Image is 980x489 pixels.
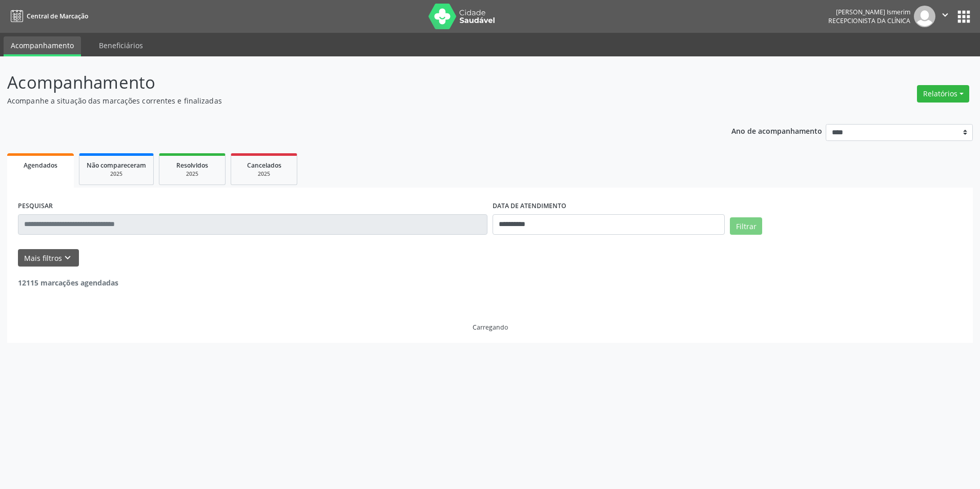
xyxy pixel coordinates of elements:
label: DATA DE ATENDIMENTO [493,198,566,214]
span: Central de Marcação [27,12,88,21]
div: 2025 [238,170,290,178]
div: 2025 [87,170,146,178]
p: Acompanhe a situação das marcações correntes e finalizadas [7,95,683,106]
button: Relatórios [917,85,969,103]
div: [PERSON_NAME] Ismerim [828,8,910,16]
span: Não compareceram [87,161,146,170]
button:  [935,6,955,27]
button: Mais filtroskeyboard_arrow_down [18,249,79,267]
span: Recepcionista da clínica [828,16,910,25]
button: Filtrar [730,217,762,235]
i:  [940,9,951,21]
a: Acompanhamento [4,36,81,56]
i: keyboard_arrow_down [62,252,73,263]
span: Cancelados [247,161,281,170]
label: PESQUISAR [18,198,53,214]
img: img [914,6,935,27]
div: 2025 [167,170,218,178]
span: Agendados [24,161,57,170]
a: Beneficiários [92,36,150,54]
p: Ano de acompanhamento [731,124,822,137]
p: Acompanhamento [7,70,683,95]
strong: 12115 marcações agendadas [18,278,118,288]
span: Resolvidos [176,161,208,170]
div: Carregando [473,323,508,332]
button: apps [955,8,973,26]
a: Central de Marcação [7,8,88,25]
